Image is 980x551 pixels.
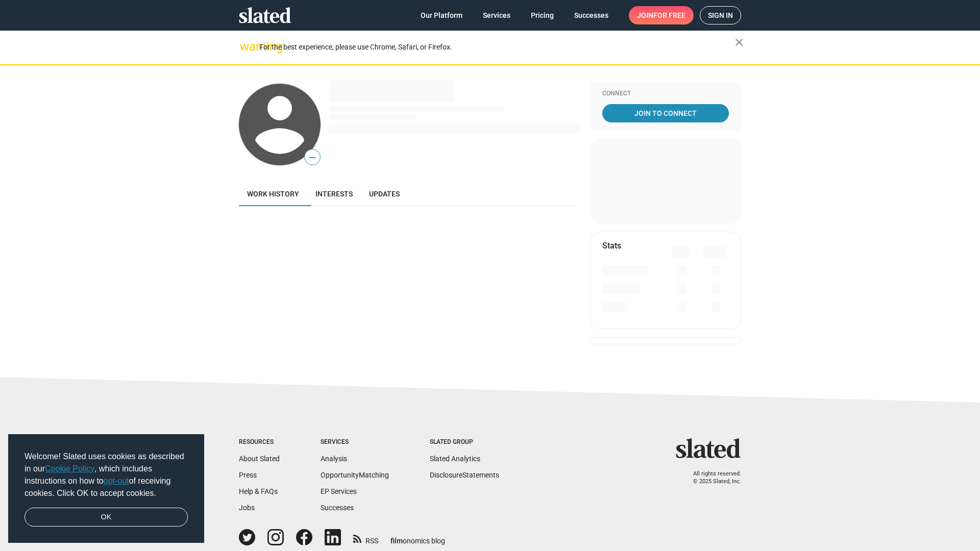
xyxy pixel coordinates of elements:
[629,6,694,24] a: Joinfor free
[574,6,608,24] span: Successes
[247,190,299,198] span: Work history
[430,471,499,479] a: DisclosureStatements
[531,6,554,24] span: Pricing
[637,6,685,24] span: Join
[602,90,729,98] div: Connect
[239,471,257,479] a: Press
[390,537,403,545] span: film
[700,6,741,24] a: Sign in
[239,455,280,463] a: About Slated
[361,182,408,206] a: Updates
[8,434,204,543] div: cookieconsent
[430,455,480,463] a: Slated Analytics
[475,6,519,24] a: Services
[315,190,353,198] span: Interests
[24,450,188,499] span: Welcome! Slated uses cookies as described in our , which includes instructions on how to of recei...
[305,151,320,164] span: —
[566,6,617,24] a: Successes
[321,438,389,446] div: Services
[523,6,562,24] a: Pricing
[421,6,462,24] span: Our Platform
[369,190,400,198] span: Updates
[430,438,499,446] div: Slated Group
[240,40,252,53] mat-icon: warning
[321,455,347,463] a: Analysis
[45,464,94,473] a: Cookie Policy
[239,487,278,495] a: Help & FAQs
[239,182,307,206] a: Work history
[412,6,471,24] a: Our Platform
[321,471,389,479] a: OpportunityMatching
[390,528,445,546] a: filmonomics blog
[239,438,280,446] div: Resources
[239,504,255,512] a: Jobs
[353,530,378,546] a: RSS
[602,104,729,122] a: Join To Connect
[653,6,685,24] span: for free
[321,504,354,512] a: Successes
[682,470,741,485] p: All rights reserved. © 2025 Slated, Inc.
[24,508,188,527] a: dismiss cookie message
[602,240,621,251] mat-card-title: Stats
[321,487,357,495] a: EP Services
[604,104,727,122] span: Join To Connect
[483,6,510,24] span: Services
[307,182,361,206] a: Interests
[708,7,733,24] span: Sign in
[259,40,735,54] div: For the best experience, please use Chrome, Safari, or Firefox.
[104,477,129,485] a: opt-out
[733,36,745,48] mat-icon: close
